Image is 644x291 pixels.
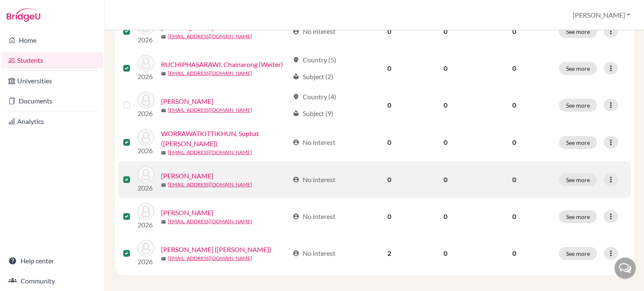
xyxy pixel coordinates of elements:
[2,32,103,49] a: Home
[293,72,333,82] div: Subject (2)
[138,203,154,220] img: Yang, Iris
[480,175,549,185] p: 0
[293,55,336,65] div: Country (5)
[293,92,336,102] div: Country (4)
[362,235,417,272] td: 2
[559,99,597,112] button: See more
[138,257,154,267] p: 2026
[480,211,549,221] p: 0
[138,183,154,193] p: 2026
[480,63,549,73] p: 0
[161,59,283,70] a: RUCHIPHASARAWI, Chainarong (Weiter)
[138,220,154,230] p: 2026
[138,108,154,118] p: 2026
[161,183,166,188] span: mail
[7,8,40,22] img: Bridge-U
[417,87,475,124] td: 0
[161,34,166,39] span: mail
[293,137,335,147] div: No interest
[293,93,299,100] span: location_on
[362,13,417,50] td: 0
[161,108,166,113] span: mail
[293,139,299,146] span: account_circle
[417,50,475,87] td: 0
[362,50,417,87] td: 0
[417,198,475,235] td: 0
[2,52,103,69] a: Students
[362,198,417,235] td: 0
[168,181,252,188] a: [EMAIL_ADDRESS][DOMAIN_NAME]
[168,106,252,114] a: [EMAIL_ADDRESS][DOMAIN_NAME]
[417,161,475,198] td: 0
[293,213,299,220] span: account_circle
[480,248,549,258] p: 0
[161,96,213,106] a: [PERSON_NAME]
[362,87,417,124] td: 0
[293,26,335,36] div: No interest
[168,255,252,262] a: [EMAIL_ADDRESS][DOMAIN_NAME]
[161,219,166,224] span: mail
[138,146,154,156] p: 2026
[559,25,597,38] button: See more
[559,136,597,149] button: See more
[161,150,166,155] span: mail
[138,240,154,257] img: ZHOU, Hongtao (Andy)
[559,62,597,75] button: See more
[417,13,475,50] td: 0
[362,161,417,198] td: 0
[2,273,103,289] a: Community
[168,218,252,225] a: [EMAIL_ADDRESS][DOMAIN_NAME]
[293,73,299,80] span: local_library
[168,149,252,156] a: [EMAIL_ADDRESS][DOMAIN_NAME]
[417,235,475,272] td: 0
[161,208,213,218] a: [PERSON_NAME]
[168,33,252,40] a: [EMAIL_ADDRESS][DOMAIN_NAME]
[161,256,166,261] span: mail
[2,252,103,269] a: Help center
[138,55,154,72] img: RUCHIPHASARAWI, Chainarong (Weiter)
[161,71,166,76] span: mail
[2,72,103,89] a: Universities
[2,113,103,130] a: Analytics
[293,108,333,118] div: Subject (9)
[569,7,634,23] button: [PERSON_NAME]
[168,70,252,77] a: [EMAIL_ADDRESS][DOMAIN_NAME]
[293,248,335,258] div: No interest
[559,247,597,260] button: See more
[138,35,154,45] p: 2026
[2,93,103,109] a: Documents
[161,245,271,255] a: [PERSON_NAME] ([PERSON_NAME])
[293,110,299,117] span: local_library
[293,250,299,257] span: account_circle
[293,57,299,63] span: location_on
[559,173,597,186] button: See more
[417,124,475,161] td: 0
[559,210,597,223] button: See more
[161,129,289,149] a: WORRAWATKITTIKHUN, Suphat ([PERSON_NAME])
[138,129,154,146] img: WORRAWATKITTIKHUN, Suphat (Patrick)
[480,26,549,36] p: 0
[293,28,299,35] span: account_circle
[138,166,154,183] img: Yang, Andrea
[138,72,154,82] p: 2026
[19,6,36,13] span: Help
[293,176,299,183] span: account_circle
[138,92,154,108] img: Schulthies, Charlene
[161,171,213,181] a: [PERSON_NAME]
[362,124,417,161] td: 0
[480,137,549,147] p: 0
[480,100,549,110] p: 0
[293,211,335,221] div: No interest
[293,175,335,185] div: No interest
